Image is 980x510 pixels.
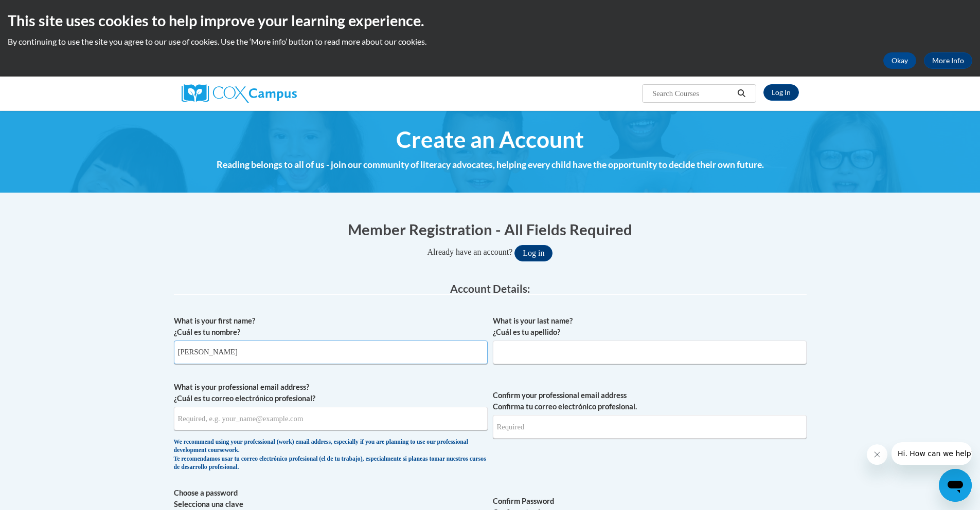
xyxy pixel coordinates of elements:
[174,487,488,510] label: Choose a password Selecciona una clave
[8,10,972,31] h2: This site uses cookies to help improve your learning experience.
[734,87,749,100] button: Search
[892,442,972,465] iframe: Message from company
[651,87,734,100] input: Search Courses
[174,158,807,172] h4: Reading belongs to all of us - join our community of literacy advocates, helping every child have...
[867,444,887,465] iframe: Close message
[174,341,488,364] input: Metadata input
[174,315,488,338] label: What is your first name? ¿Cuál es tu nombre?
[493,415,807,439] input: Required
[182,84,297,103] img: Cox Campus
[174,407,488,430] input: Metadata input
[763,84,799,101] a: Log In
[883,52,916,69] button: Okay
[174,438,488,472] div: We recommend using your professional (work) email address, especially if you are planning to use ...
[8,36,972,47] p: By continuing to use the site you agree to our use of cookies. Use the ‘More info’ button to read...
[939,469,972,502] iframe: Button to launch messaging window
[514,245,553,261] button: Log in
[396,126,584,153] span: Create an Account
[174,382,488,404] label: What is your professional email address? ¿Cuál es tu correo electrónico profesional?
[493,315,807,338] label: What is your last name? ¿Cuál es tu apellido?
[174,219,807,240] h1: Member Registration - All Fields Required
[493,390,807,412] label: Confirm your professional email address Confirma tu correo electrónico profesional.
[6,7,83,15] span: Hi. How can we help?
[924,52,972,69] a: More Info
[427,248,513,256] span: Already have an account?
[493,341,807,364] input: Metadata input
[450,282,530,295] span: Account Details:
